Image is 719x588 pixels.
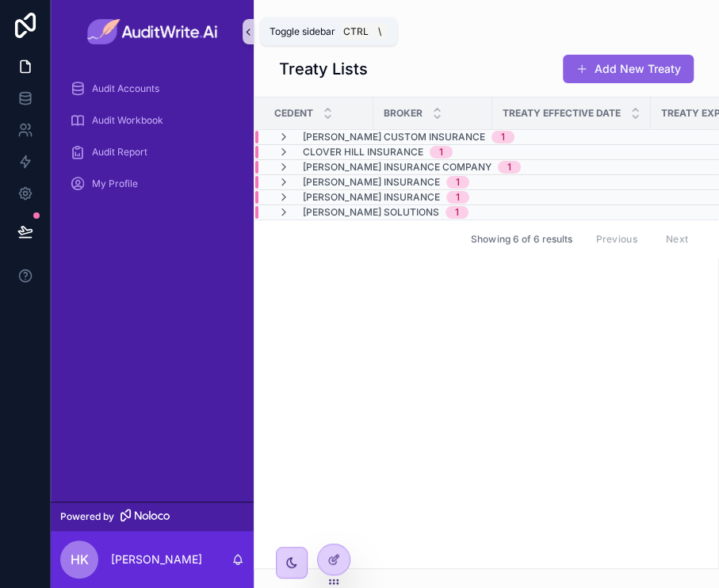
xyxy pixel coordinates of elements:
span: Powered by [60,510,114,523]
span: [PERSON_NAME] Solutions [303,206,439,219]
span: Ctrl [342,24,370,40]
a: My Profile [60,170,244,198]
div: 1 [455,206,459,219]
a: Audit Accounts [60,74,244,103]
span: \ [373,25,386,38]
span: Broker [384,107,423,120]
div: 1 [456,176,460,189]
span: Audit Report [92,146,147,158]
span: My Profile [92,178,138,190]
a: Powered by [51,502,254,531]
span: [PERSON_NAME] Insurance [303,176,440,189]
span: [PERSON_NAME] Insurance [303,191,440,204]
span: HK [71,550,89,569]
span: [PERSON_NAME] Insurance Company [303,161,491,174]
div: 1 [501,131,505,143]
div: 1 [439,146,443,158]
h1: Treaty Lists [279,58,368,80]
a: Audit Report [60,138,244,166]
span: Audit Workbook [92,114,163,127]
span: Treaty Effective Date [503,107,621,120]
button: Add New Treaty [563,55,694,83]
span: Toggle sidebar [270,25,335,38]
span: Showing 6 of 6 results [471,233,572,246]
span: Cedent [274,107,313,120]
a: Audit Workbook [60,106,244,135]
div: 1 [507,161,511,174]
span: Clover Hill Insurance [303,146,423,158]
span: Audit Accounts [92,82,159,95]
span: [PERSON_NAME] Custom Insurance [303,131,485,143]
div: 1 [456,191,460,204]
div: scrollable content [51,63,254,219]
p: [PERSON_NAME] [111,552,202,567]
img: App logo [87,19,218,44]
